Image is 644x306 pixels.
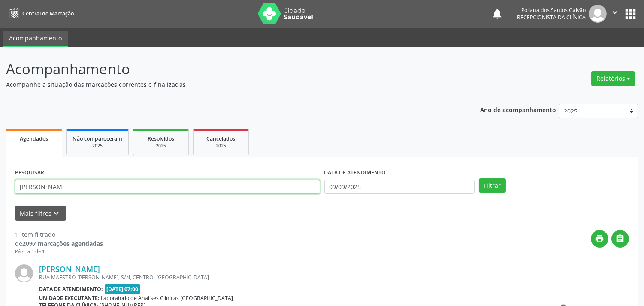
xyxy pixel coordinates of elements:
[15,230,103,239] div: 1 item filtrado
[517,6,586,14] div: Poliana dos Santos Galvão
[20,135,48,142] span: Agendados
[324,180,475,194] input: Selecione um intervalo
[15,180,320,194] input: Nome, CNS
[39,285,103,293] b: Data de atendimento:
[39,264,100,274] a: [PERSON_NAME]
[611,230,629,248] button: 
[15,206,66,221] button: Mais filtroskeyboard_arrow_down
[148,135,174,142] span: Resolvidos
[589,5,607,23] img: img
[22,10,74,17] span: Central de Marcação
[101,294,233,302] span: Laboratorio de Analises Clinicas [GEOGRAPHIC_DATA]
[139,143,182,149] div: 2025
[22,239,103,248] strong: 2097 marcações agendadas
[610,8,620,17] i: 
[591,230,608,248] button: print
[15,264,33,282] img: img
[15,239,103,248] div: de
[73,143,122,149] div: 2025
[52,209,61,218] i: keyboard_arrow_down
[517,14,586,21] span: Recepcionista da clínica
[623,6,638,21] button: apps
[207,135,236,142] span: Cancelados
[607,5,623,23] button: 
[324,166,386,180] label: DATA DE ATENDIMENTO
[6,58,448,80] p: Acompanhamento
[616,234,625,243] i: 
[200,143,242,149] div: 2025
[15,166,44,180] label: PESQUISAR
[105,284,141,294] span: [DATE] 07:00
[480,104,556,115] p: Ano de acompanhamento
[6,80,448,89] p: Acompanhe a situação das marcações correntes e finalizadas
[73,135,122,142] span: Não compareceram
[595,234,605,243] i: print
[15,248,103,255] div: Página 1 de 1
[491,8,503,20] button: notifications
[6,6,74,21] a: Central de Marcação
[591,71,635,86] button: Relatórios
[3,31,68,47] a: Acompanhamento
[39,274,500,281] div: RUA MAESTRO [PERSON_NAME], S/N, CENTRO, [GEOGRAPHIC_DATA]
[479,178,506,193] button: Filtrar
[39,294,100,302] b: Unidade executante:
